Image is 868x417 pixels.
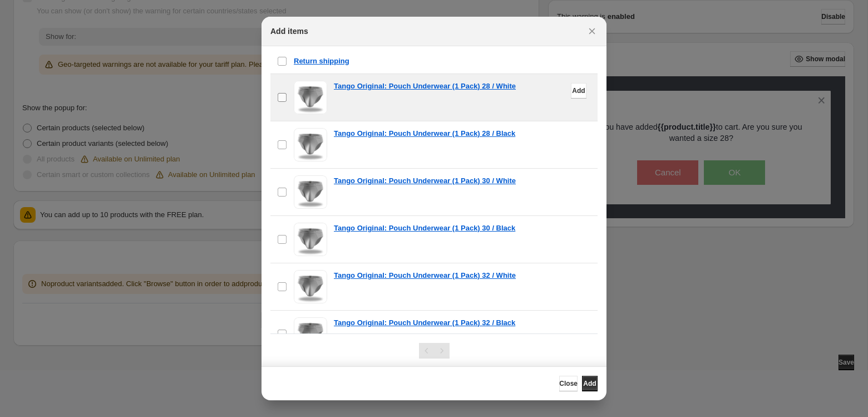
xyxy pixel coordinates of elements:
[582,376,598,391] button: Add
[294,56,349,67] a: Return shipping
[334,223,515,234] a: Tango Original: Pouch Underwear (1 Pack) 30 / Black
[294,223,327,256] img: Tango Original: Pouch Underwear (1 Pack) 30 / Black
[270,26,308,37] h2: Add items
[294,270,327,303] img: Tango Original: Pouch Underwear (1 Pack) 32 / White
[583,379,596,388] span: Add
[559,376,578,391] button: Close
[334,175,516,187] a: Tango Original: Pouch Underwear (1 Pack) 30 / White
[419,343,450,359] nav: Pagination
[294,317,327,351] img: Tango Original: Pouch Underwear (1 Pack) 32 / Black
[571,83,586,99] button: Add
[584,23,600,39] button: Close
[294,175,327,209] img: Tango Original: Pouch Underwear (1 Pack) 30 / White
[334,270,516,281] a: Tango Original: Pouch Underwear (1 Pack) 32 / White
[559,379,578,388] span: Close
[334,128,515,139] a: Tango Original: Pouch Underwear (1 Pack) 28 / Black
[294,81,327,114] img: Tango Original: Pouch Underwear (1 Pack) 28 / White
[334,81,516,92] a: Tango Original: Pouch Underwear (1 Pack) 28 / White
[334,317,515,328] a: Tango Original: Pouch Underwear (1 Pack) 32 / Black
[572,86,585,95] span: Add
[294,128,327,161] img: Tango Original: Pouch Underwear (1 Pack) 28 / Black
